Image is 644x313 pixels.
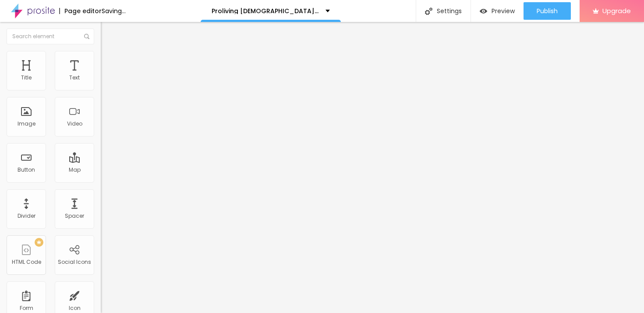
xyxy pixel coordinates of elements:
[21,75,32,81] div: Title
[20,305,33,311] div: Form
[59,8,102,14] div: Page editor
[69,305,81,311] div: Icon
[212,8,319,14] p: Proliving [DEMOGRAPHIC_DATA][MEDICAL_DATA] Gummies™ Reviews: Natural Support for Stamina & Vitality
[67,121,82,127] div: Video
[102,8,126,14] div: Saving...
[524,2,571,20] button: Publish
[480,7,487,15] img: view-1.svg
[84,34,89,39] img: Icone
[18,167,35,173] div: Button
[602,7,631,14] span: Upgrade
[7,29,94,44] input: Search element
[69,75,80,81] div: Text
[492,7,515,14] span: Preview
[425,7,432,15] img: Icone
[12,259,41,265] div: HTML Code
[101,22,644,313] iframe: Editor
[58,259,91,265] div: Social Icons
[18,213,35,219] div: Divider
[65,213,84,219] div: Spacer
[537,7,558,14] span: Publish
[69,167,81,173] div: Map
[18,121,35,127] div: Image
[471,2,524,20] button: Preview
